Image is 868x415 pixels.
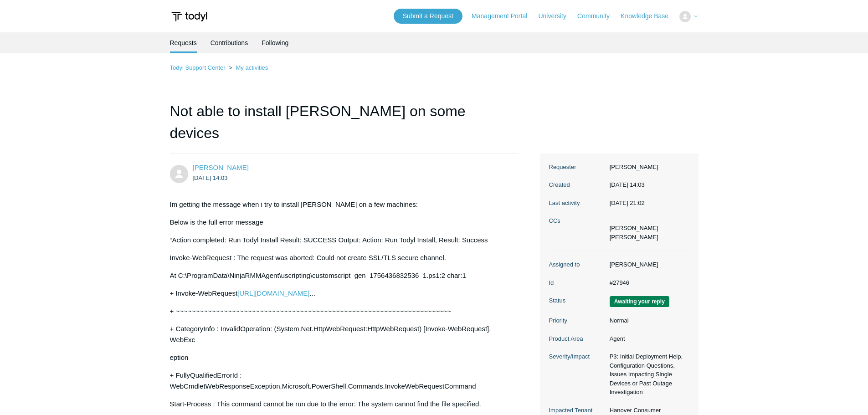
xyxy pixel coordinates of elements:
[577,11,619,21] a: Community
[610,233,658,242] li: Paul Taplett
[170,235,510,246] p: “Action completed: Run Todyl Install Result: SUCCESS Output: Action: Run Todyl Install, Result: S...
[610,181,645,188] time: 2025-09-05T14:03:50+00:00
[549,180,605,190] dt: Created
[605,334,689,343] dd: Agent
[170,199,510,210] p: Im getting the message when i try to install [PERSON_NAME] on a few machines:
[549,260,605,269] dt: Assigned to
[193,174,228,181] time: 2025-09-05T14:03:50Z
[262,32,288,53] a: Following
[472,11,536,21] a: Management Portal
[170,217,510,228] p: Below is the full error message –
[538,11,575,21] a: University
[610,200,645,206] time: 2025-09-07T21:02:17+00:00
[605,163,689,172] dd: [PERSON_NAME]
[549,352,605,361] dt: Severity/Impact
[170,252,510,263] p: Invoke-WebRequest : The request was aborted: Could not create SSL/TLS secure channel.
[170,370,510,392] p: + FullyQualifiedErrorId : WebCmdletWebResponseException,Microsoft.PowerShell.Commands.InvokeWebRe...
[605,316,689,325] dd: Normal
[610,296,669,307] span: We are waiting for you to respond
[610,224,658,233] li: Leon Northington
[170,399,510,410] p: Start-Process : This command cannot be run due to the error: The system cannot find the file spec...
[236,64,268,71] a: My activities
[549,216,605,225] dt: CCs
[549,199,605,208] dt: Last activity
[605,260,689,269] dd: [PERSON_NAME]
[193,164,249,171] span: Leon Northington
[170,352,510,363] p: eption
[170,323,510,345] p: + CategoryInfo : InvalidOperation: (System.Net.HttpWebRequest:HttpWebRequest) [Invoke-WebRequest]...
[227,64,268,71] li: My activities
[170,270,510,281] p: At C:\ProgramData\NinjaRMMAgent\uscripting\customscript_gen_1756436832536_1.ps1:2 char:1
[621,11,678,21] a: Knowledge Base
[394,9,462,24] a: Submit a Request
[170,64,226,71] a: Todyl Support Center
[549,278,605,287] dt: Id
[549,163,605,172] dt: Requester
[170,32,197,53] li: Requests
[549,316,605,325] dt: Priority
[549,334,605,343] dt: Product Area
[237,289,309,297] a: [URL][DOMAIN_NAME]
[170,64,227,71] li: Todyl Support Center
[605,278,689,287] dd: #27946
[193,164,249,171] a: [PERSON_NAME]
[549,296,605,305] dt: Status
[170,288,510,299] p: + Invoke-WebRequest ...
[170,8,209,25] img: Todyl Support Center Help Center home page
[170,100,519,154] h1: Not able to install [PERSON_NAME] on some devices
[170,306,510,317] p: + ~~~~~~~~~~~~~~~~~~~~~~~~~~~~~~~~~~~~~~~~~~~~~~~~~~~~~~~~~~~~~~~~~~~~~
[211,32,248,53] a: Contributions
[605,352,689,397] dd: P3: Initial Deployment Help, Configuration Questions, Issues Impacting Single Devices or Past Out...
